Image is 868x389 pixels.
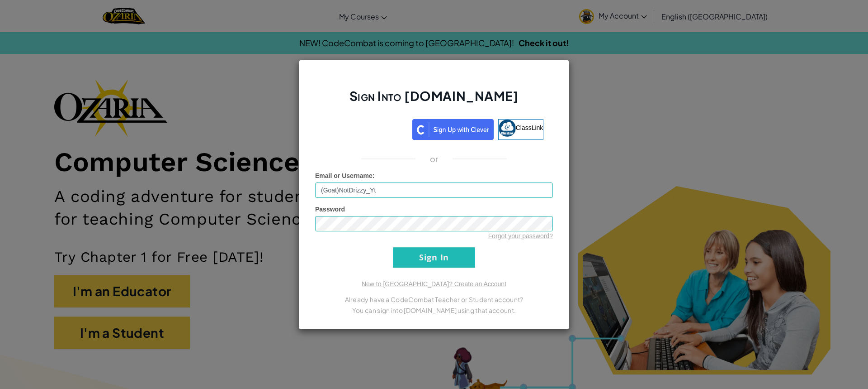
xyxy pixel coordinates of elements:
p: or [430,154,439,164]
img: classlink-logo-small.png [499,120,516,137]
span: ClassLink [516,124,543,131]
a: New to [GEOGRAPHIC_DATA]? Create an Account [362,280,506,288]
p: You can sign into [DOMAIN_NAME] using that account. [315,305,553,316]
label: : [315,171,375,180]
iframe: Sign in with Google Button [320,118,412,138]
h2: Sign Into [DOMAIN_NAME] [315,87,553,114]
span: Password [315,206,345,213]
span: Email or Username [315,172,373,179]
a: Forgot your password? [488,232,553,240]
p: Already have a CodeCombat Teacher or Student account? [315,294,553,305]
img: clever_sso_button@2x.png [412,119,494,140]
input: Sign In [393,247,475,268]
